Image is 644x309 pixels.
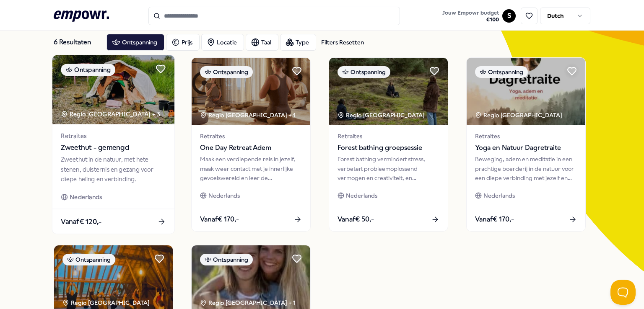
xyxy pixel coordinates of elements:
span: Vanaf € 120,- [61,216,101,227]
span: Nederlands [208,191,240,200]
div: Regio [GEOGRAPHIC_DATA] + 1 [200,298,296,307]
div: Maak een verdiepende reis in jezelf, maak weer contact met je innerlijke gevoelswereld en leer de... [200,154,302,183]
button: Prijs [166,34,200,51]
div: Regio [GEOGRAPHIC_DATA] [62,298,151,307]
button: Type [280,34,316,51]
span: One Day Retreat Adem [200,142,302,153]
a: package imageOntspanningRegio [GEOGRAPHIC_DATA] + 3RetraitesZweethut - gemengdZweethut in de natu... [52,55,175,234]
button: Jouw Empowr budget€100 [441,8,501,25]
img: package image [329,58,448,125]
div: Forest bathing vermindert stress, verbetert probleemoplossend vermogen en creativiteit, en bevord... [338,154,439,183]
div: Regio [GEOGRAPHIC_DATA] + 1 [200,111,296,120]
a: package imageOntspanningRegio [GEOGRAPHIC_DATA] RetraitesForest bathing groepsessieForest bathing... [329,57,448,232]
div: Filters Resetten [321,38,364,47]
div: Beweging, adem en meditatie in een prachtige boerderij in de natuur voor een diepe verbinding met... [475,154,577,183]
img: package image [467,58,585,125]
span: Nederlands [346,191,377,200]
input: Search for products, categories or subcategories [148,7,400,25]
a: package imageOntspanningRegio [GEOGRAPHIC_DATA] + 1RetraitesOne Day Retreat AdemMaak een verdiepe... [191,57,311,232]
span: Forest bathing groepsessie [338,142,439,153]
a: Jouw Empowr budget€100 [439,7,502,25]
button: Locatie [201,34,244,51]
span: Retraites [200,131,302,141]
div: Ontspanning [200,66,253,78]
a: package imageOntspanningRegio [GEOGRAPHIC_DATA] RetraitesYoga en Natuur DagretraiteBeweging, adem... [466,57,586,232]
span: Jouw Empowr budget [442,10,499,16]
div: Ontspanning [200,254,253,265]
div: 6 Resultaten [54,34,100,51]
span: Nederlands [70,192,102,202]
img: package image [52,55,174,124]
span: € 100 [442,16,499,23]
span: Nederlands [483,191,515,200]
img: package image [192,58,310,125]
div: Ontspanning [475,66,528,78]
button: Ontspanning [106,34,164,51]
span: Retraites [475,131,577,141]
div: Regio [GEOGRAPHIC_DATA] [475,111,563,120]
div: Ontspanning [338,66,390,78]
div: Ontspanning [62,254,115,265]
div: Regio [GEOGRAPHIC_DATA] [338,111,426,120]
span: Retraites [338,131,439,141]
button: S [502,9,516,23]
div: Ontspanning [61,64,115,76]
span: Vanaf € 170,- [200,214,239,225]
span: Zweethut - gemengd [61,142,166,153]
button: Taal [246,34,278,51]
iframe: Help Scout Beacon - Open [610,280,636,305]
span: Retraites [61,131,166,141]
span: Yoga en Natuur Dagretraite [475,142,577,153]
span: Vanaf € 170,- [475,214,514,225]
div: Zweethut in de natuur, met hete stenen, duisternis en gezang voor diepe heling en verbinding. [61,155,166,184]
div: Regio [GEOGRAPHIC_DATA] + 3 [61,109,160,119]
span: Vanaf € 50,- [338,214,374,225]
